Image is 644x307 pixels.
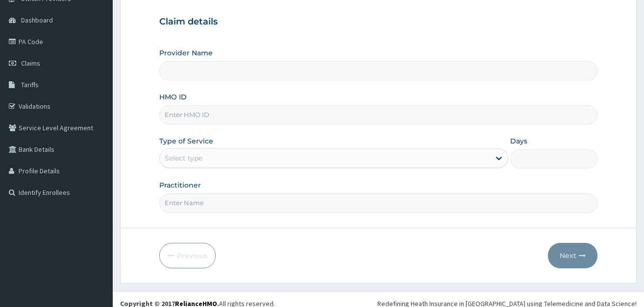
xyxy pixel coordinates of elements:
[21,59,40,68] span: Claims
[159,105,597,124] input: Enter HMO ID
[159,243,216,268] button: Previous
[159,17,597,27] h3: Claim details
[159,136,213,146] label: Type of Service
[548,243,597,268] button: Next
[21,80,39,89] span: Tariffs
[159,48,213,58] label: Provider Name
[21,16,53,24] span: Dashboard
[159,180,201,190] label: Practitioner
[510,136,527,146] label: Days
[159,92,187,102] label: HMO ID
[165,153,202,163] div: Select type
[159,193,597,213] input: Enter Name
